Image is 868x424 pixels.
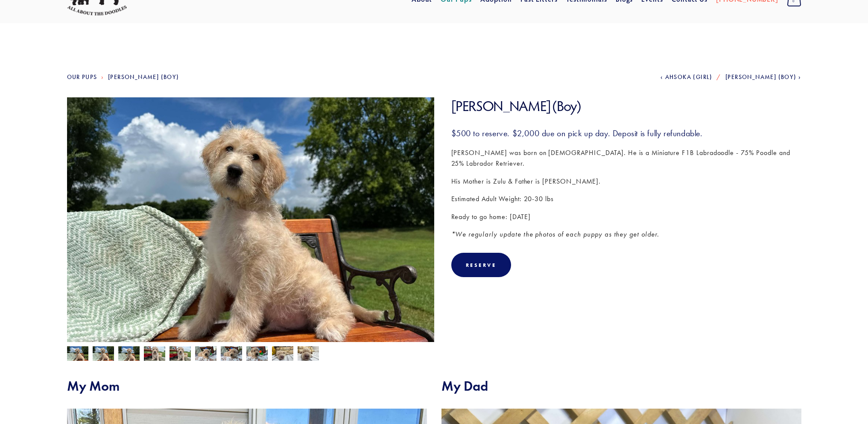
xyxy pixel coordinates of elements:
a: [PERSON_NAME] (Boy) [725,73,801,81]
div: Reserve [466,262,497,268]
a: Our Pups [67,73,97,81]
img: Luke Skywalker 9.jpg [93,346,114,363]
h2: My Dad [441,378,801,394]
a: Ahsoka (Girl) [660,73,713,81]
img: Luke Skywalker 2.jpg [298,345,319,362]
img: Luke Skywalker 9.jpg [67,97,434,373]
img: Luke Skywalker 8.jpg [67,346,88,363]
span: [PERSON_NAME] (Boy) [725,73,797,81]
img: Luke Skywalker 5.jpg [195,345,216,362]
p: His Mother is Zulu & Father is [PERSON_NAME]. [451,176,801,187]
img: Luke Skywalker 7.jpg [170,346,191,363]
a: [PERSON_NAME] (Boy) [108,73,179,81]
h3: $500 to reserve. $2,000 due on pick up day. Deposit is fully refundable. [451,128,801,139]
h2: My Mom [67,378,427,394]
img: Luke Skywalker 1.jpg [272,345,293,362]
div: Reserve [451,253,511,277]
em: *We regularly update the photos of each puppy as they get older. [451,230,659,238]
img: Luke Skywalker 10.jpg [118,346,140,363]
img: Luke Skywalker 6.jpg [144,346,165,363]
span: Ahsoka (Girl) [665,73,713,81]
p: Ready to go home: [DATE] [451,211,801,222]
img: Luke Skywalker 3.jpg [221,345,242,362]
img: Luke Skywalker 4.jpg [246,345,268,362]
p: [PERSON_NAME] was born on [DEMOGRAPHIC_DATA]. He is a Miniature F1B Labradoodle - 75% Poodle and ... [451,147,801,169]
h1: [PERSON_NAME] (Boy) [451,97,801,115]
p: Estimated Adult Weight: 20-30 lbs [451,193,801,205]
